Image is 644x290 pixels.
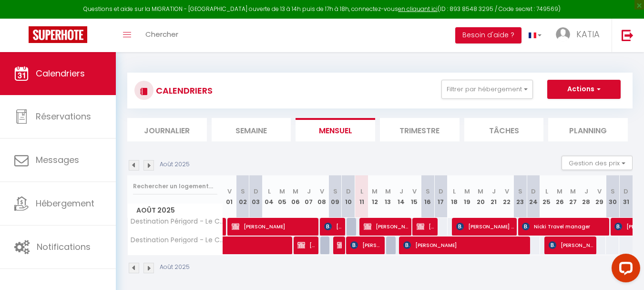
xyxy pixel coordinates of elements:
[36,67,85,79] span: Calendriers
[160,263,190,272] p: Août 2025
[293,187,298,196] abbr: M
[460,175,474,218] th: 19
[372,187,378,196] abbr: M
[232,217,316,236] span: [PERSON_NAME]
[611,187,615,196] abbr: S
[501,175,514,218] th: 22
[289,175,302,218] th: 06
[441,80,533,99] button: Filtrer par hébergement
[580,175,593,218] th: 28
[426,187,430,196] abbr: S
[505,187,509,196] abbr: V
[36,110,91,122] span: Réservations
[421,175,434,218] th: 16
[549,236,593,254] span: [PERSON_NAME]
[380,118,460,141] li: Trimestre
[619,175,633,218] th: 31
[455,27,521,43] button: Besoin d'aide ?
[604,250,644,290] iframe: LiveChat chat widget
[36,154,79,166] span: Messages
[342,175,355,218] th: 10
[453,187,456,196] abbr: L
[160,160,190,169] p: Août 2025
[346,187,351,196] abbr: D
[474,175,487,218] th: 20
[487,175,501,218] th: 21
[127,118,207,141] li: Journalier
[320,187,324,196] abbr: V
[403,236,528,254] span: [PERSON_NAME]
[399,187,403,196] abbr: J
[622,29,634,41] img: logout
[254,187,258,196] abbr: D
[593,175,606,218] th: 29
[417,217,434,236] span: [PERSON_NAME]
[385,187,391,196] abbr: M
[395,175,408,218] th: 14
[296,118,375,141] li: Mensuel
[448,175,461,218] th: 18
[145,29,178,39] span: Chercher
[553,175,566,218] th: 26
[492,187,496,196] abbr: J
[350,236,381,254] span: [PERSON_NAME]
[518,187,522,196] abbr: S
[522,217,606,236] span: Nicki Travel manager
[241,187,245,196] abbr: S
[557,187,562,196] abbr: M
[624,187,628,196] abbr: D
[408,175,421,218] th: 15
[398,5,438,13] a: en cliquant ici
[606,175,619,218] th: 30
[36,197,94,209] span: Hébergement
[584,187,588,196] abbr: J
[153,80,213,101] h3: CALENDRIERS
[249,175,263,218] th: 03
[360,187,363,196] abbr: L
[29,26,87,43] img: Super Booking
[324,217,342,236] span: [PERSON_NAME]
[333,187,337,196] abbr: S
[212,118,291,141] li: Semaine
[570,187,576,196] abbr: M
[566,175,580,218] th: 27
[548,118,628,141] li: Planning
[307,187,311,196] abbr: J
[531,187,536,196] abbr: D
[513,175,527,218] th: 23
[328,175,342,218] th: 09
[464,187,470,196] abbr: M
[276,175,289,218] th: 05
[540,175,553,218] th: 25
[527,175,540,218] th: 24
[227,187,232,196] abbr: V
[37,241,91,253] span: Notifications
[556,27,570,42] img: ...
[597,187,602,196] abbr: V
[129,236,225,244] span: Destination Perigord - Le Clos - Blue River
[297,236,315,254] span: [PERSON_NAME]
[129,218,225,225] span: Destination Périgord - Le Clos - Adélaïde
[128,204,223,217] span: Août 2025
[478,187,483,196] abbr: M
[545,187,548,196] abbr: L
[412,187,417,196] abbr: V
[549,19,612,52] a: ... KATIA
[316,175,329,218] th: 08
[263,175,276,218] th: 04
[279,187,285,196] abbr: M
[236,175,249,218] th: 02
[268,187,271,196] abbr: L
[138,19,185,52] a: Chercher
[337,236,341,254] span: [PERSON_NAME]
[381,175,395,218] th: 13
[368,175,381,218] th: 12
[302,175,316,218] th: 07
[456,217,514,236] span: [PERSON_NAME] van der [PERSON_NAME]
[547,80,621,99] button: Actions
[434,175,448,218] th: 17
[133,178,217,195] input: Rechercher un logement...
[439,187,443,196] abbr: D
[355,175,368,218] th: 11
